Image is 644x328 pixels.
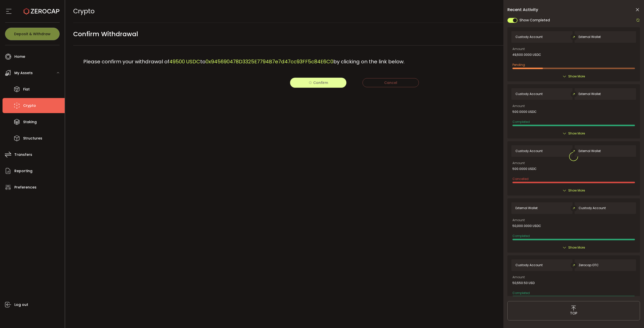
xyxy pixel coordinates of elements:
iframe: Chat Widget [619,304,644,328]
button: Deposit & Withdraw [5,28,60,40]
span: Crypto [23,102,36,109]
span: Log out [14,301,28,308]
span: Transfers [14,151,32,158]
span: Cancel [384,80,397,85]
span: Recent Activity [507,8,538,12]
span: Deposit & Withdraw [14,32,51,36]
span: Structures [23,135,42,142]
span: Crypto [73,7,95,16]
span: TOP [570,311,577,316]
span: 0x945690478D3325E7794B7e7d47cc93FF5c84E6C0 [206,58,333,65]
span: to [200,58,206,65]
span: Reporting [14,167,32,175]
span: Staking [23,118,37,126]
span: Please confirm your withdrawal of [83,58,169,65]
span: by clicking on the link below. [333,58,405,65]
span: Fiat [23,86,30,93]
span: Home [14,53,25,60]
span: My Assets [14,69,33,77]
span: 49500 USDC [169,58,200,65]
span: Preferences [14,184,36,191]
button: Cancel [363,78,419,87]
span: Confirm Withdrawal [73,28,138,40]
